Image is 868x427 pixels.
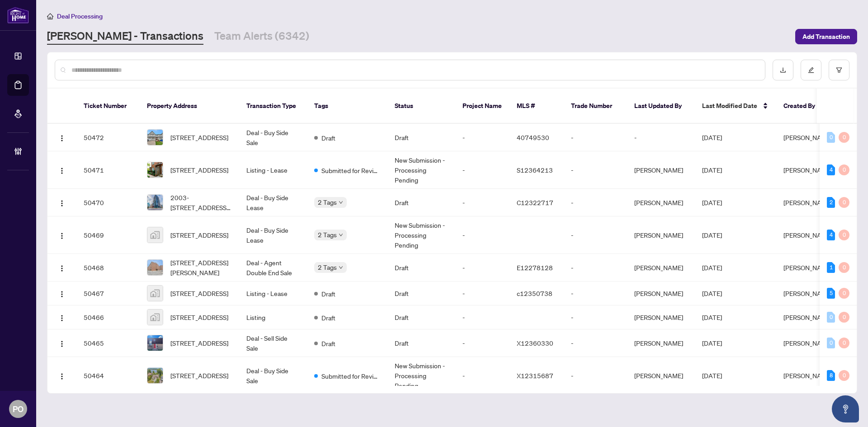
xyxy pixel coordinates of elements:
[702,289,722,297] span: [DATE]
[839,370,849,381] div: 0
[76,124,140,151] td: 50472
[827,370,835,381] div: 8
[783,263,832,272] span: [PERSON_NAME]
[55,368,69,383] button: Logo
[58,291,66,298] img: Logo
[808,67,814,73] span: edit
[627,151,695,189] td: [PERSON_NAME]
[783,166,832,174] span: [PERSON_NAME]
[839,312,849,323] div: 0
[147,227,163,243] img: thumbnail-img
[827,197,835,208] div: 2
[783,133,832,141] span: [PERSON_NAME]
[509,89,564,124] th: MLS #
[47,13,53,19] span: home
[7,7,29,23] img: logo
[55,260,69,275] button: Logo
[387,282,455,305] td: Draft
[829,60,849,80] button: filter
[55,195,69,210] button: Logo
[13,403,24,415] span: PO
[564,89,627,124] th: Trade Number
[773,60,793,80] button: download
[321,289,335,299] span: Draft
[695,89,776,124] th: Last Modified Date
[55,286,69,300] button: Logo
[58,232,66,239] img: Logo
[839,338,849,348] div: 0
[170,192,232,212] span: 2003-[STREET_ADDRESS][PERSON_NAME]
[387,124,455,151] td: Draft
[55,130,69,145] button: Logo
[55,336,69,350] button: Logo
[339,265,343,270] span: down
[387,89,455,124] th: Status
[321,313,335,323] span: Draft
[76,151,140,189] td: 50471
[780,67,786,73] span: download
[517,371,553,380] span: X12315687
[170,230,228,240] span: [STREET_ADDRESS]
[776,89,830,124] th: Created By
[702,313,722,321] span: [DATE]
[702,101,757,111] span: Last Modified Date
[58,167,66,174] img: Logo
[170,132,228,142] span: [STREET_ADDRESS]
[564,124,627,151] td: -
[55,310,69,324] button: Logo
[58,265,66,272] img: Logo
[239,89,307,124] th: Transaction Type
[827,338,835,348] div: 0
[455,89,509,124] th: Project Name
[627,124,695,151] td: -
[339,233,343,237] span: down
[627,329,695,357] td: [PERSON_NAME]
[827,262,835,273] div: 1
[239,254,307,282] td: Deal - Agent Double End Sale
[170,288,228,298] span: [STREET_ADDRESS]
[57,12,103,20] span: Deal Processing
[239,124,307,151] td: Deal - Buy Side Sale
[702,133,722,141] span: [DATE]
[827,230,835,240] div: 4
[76,89,140,124] th: Ticket Number
[170,312,228,322] span: [STREET_ADDRESS]
[564,305,627,329] td: -
[702,166,722,174] span: [DATE]
[147,130,163,145] img: thumbnail-img
[839,164,849,175] div: 0
[58,340,66,347] img: Logo
[76,282,140,305] td: 50467
[147,260,163,275] img: thumbnail-img
[170,338,228,348] span: [STREET_ADDRESS]
[321,338,335,348] span: Draft
[76,189,140,216] td: 50470
[239,151,307,189] td: Listing - Lease
[627,357,695,394] td: [PERSON_NAME]
[76,216,140,254] td: 50469
[627,89,695,124] th: Last Updated By
[827,132,835,143] div: 0
[147,162,163,178] img: thumbnail-img
[455,305,509,329] td: -
[147,286,163,301] img: thumbnail-img
[58,373,66,380] img: Logo
[387,151,455,189] td: New Submission - Processing Pending
[455,189,509,216] td: -
[564,216,627,254] td: -
[795,29,857,44] button: Add Transaction
[58,314,66,322] img: Logo
[827,288,835,299] div: 5
[387,329,455,357] td: Draft
[387,254,455,282] td: Draft
[318,262,337,272] span: 2 Tags
[140,89,239,124] th: Property Address
[76,254,140,282] td: 50468
[839,288,849,299] div: 0
[702,263,722,272] span: [DATE]
[147,335,163,351] img: thumbnail-img
[321,165,380,175] span: Submitted for Review
[517,166,553,174] span: S12364213
[339,200,343,205] span: down
[214,28,309,45] a: Team Alerts (6342)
